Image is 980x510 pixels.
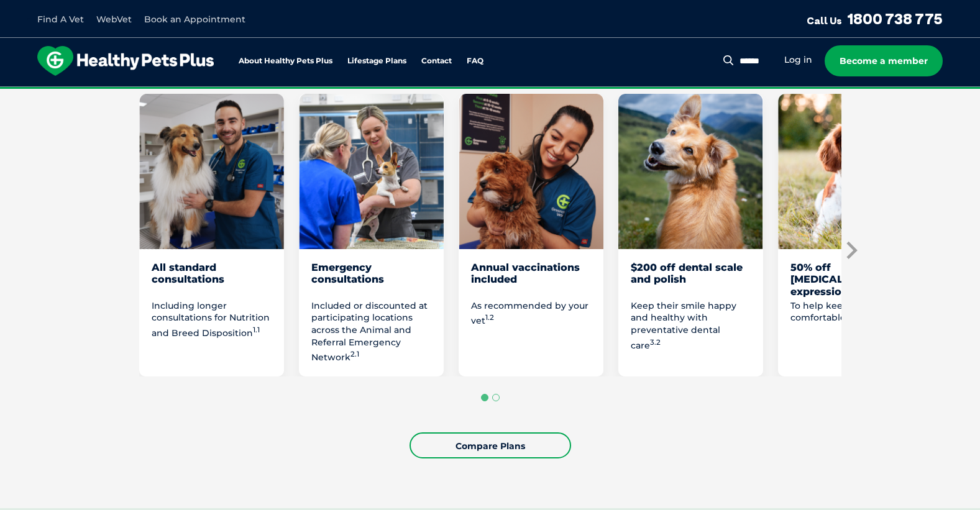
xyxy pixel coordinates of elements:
div: Emergency consultations [311,262,431,298]
button: Next slide [841,241,860,260]
ul: Select a slide to show [139,392,841,403]
span: Proactive, preventative wellness program designed to keep your pet healthier and happier for longer [258,87,722,98]
li: 4 of 8 [618,94,763,376]
p: Including longer consultations for Nutrition and Breed Disposition [152,300,272,339]
a: About Healthy Pets Plus [239,57,332,65]
button: Go to page 1 [481,394,488,401]
sup: 1.2 [485,313,494,322]
a: FAQ [467,57,483,65]
p: As recommended by your vet [471,300,591,327]
p: Included or discounted at participating locations across the Animal and Referral Emergency Network [311,300,431,364]
li: 1 of 8 [139,94,284,376]
div: 50% off [MEDICAL_DATA] expression [790,262,910,298]
li: 2 of 8 [299,94,444,376]
button: Search [721,54,736,66]
img: hpp-logo [37,46,214,76]
span: Call Us [807,14,842,27]
sup: 2.1 [350,350,359,358]
p: Keep their smile happy and healthy with preventative dental care [631,300,751,352]
a: Contact [421,57,452,65]
a: Book an Appointment [144,14,245,25]
a: Find A Vet [37,14,84,25]
sup: 1.1 [253,326,260,334]
button: Go to page 2 [492,394,500,401]
a: WebVet [96,14,132,25]
div: $200 off dental scale and polish [631,262,751,298]
a: Lifestage Plans [347,57,406,65]
li: 3 of 8 [459,94,603,376]
p: To help keep your dog comfortable [790,300,910,324]
div: All standard consultations [152,262,272,298]
a: Log in [784,54,812,66]
a: Call Us1800 738 775 [807,9,943,28]
a: Compare Plans [410,432,571,458]
div: Annual vaccinations included [471,262,591,298]
sup: 3.2 [650,338,661,347]
li: 5 of 8 [778,94,923,376]
a: Become a member [825,45,943,76]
